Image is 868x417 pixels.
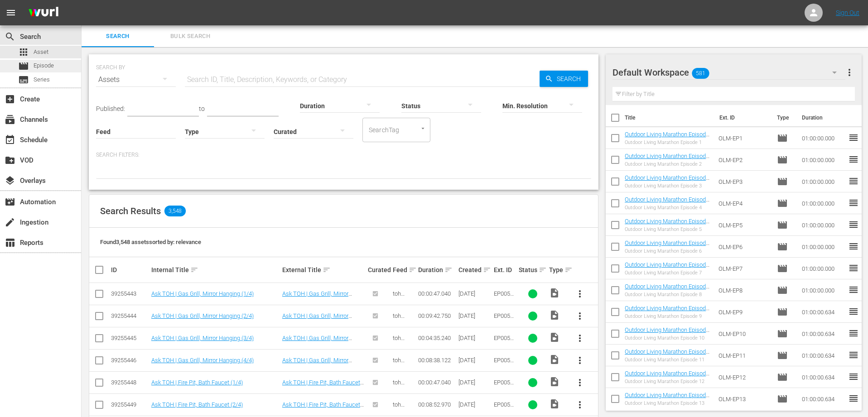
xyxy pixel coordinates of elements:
[625,305,709,318] a: Outdoor Living Marathon Episode 9
[798,258,848,279] td: 01:00:00.000
[444,266,453,274] span: sort
[625,218,709,231] a: Outdoor Living Marathon Episode 5
[393,290,414,324] span: toh content - Ask This Old House
[282,335,352,348] a: Ask TOH | Gas Grill, Mirror Hanging (3/4)
[539,266,547,274] span: sort
[549,288,560,298] span: Video
[458,312,491,319] div: [DATE]
[5,197,15,207] span: Automation
[34,48,48,57] span: Asset
[798,127,848,149] td: 01:00:00.000
[282,357,352,370] a: Ask TOH | Gas Grill, Mirror Hanging (4/4)
[777,133,788,144] span: Episode
[368,266,391,273] div: Curated
[798,301,848,323] td: 01:00:00.634
[282,264,365,275] div: External Title
[574,399,585,410] span: more_vert
[848,176,859,187] span: reorder
[848,328,859,339] span: reorder
[848,154,859,165] span: reorder
[393,335,414,369] span: toh content - Ask This Old House
[772,105,796,130] th: Type
[848,132,859,143] span: reorder
[5,7,16,18] span: menu
[458,401,491,408] div: [DATE]
[458,379,491,386] div: [DATE]
[625,326,709,340] a: Outdoor Living Marathon Episode 10
[96,151,591,159] p: Search Filters:
[715,214,773,236] td: OLM-EP5
[159,31,221,42] span: Bulk Search
[164,206,186,216] span: 3,548
[777,328,788,339] span: Episode
[393,264,415,275] div: Feed
[5,237,15,248] span: Reports
[5,114,15,125] span: Channels
[18,47,29,58] span: Asset
[798,345,848,366] td: 01:00:00.634
[87,31,149,42] span: Search
[777,241,788,252] span: Episode
[549,376,560,387] span: Video
[844,62,855,83] button: more_vert
[282,312,352,326] a: Ask TOH | Gas Grill, Mirror Hanging (2/4)
[418,379,456,386] div: 00:00:47.040
[798,214,848,236] td: 01:00:00.000
[5,134,15,145] span: Schedule
[5,217,15,228] span: Ingestion
[777,198,788,209] span: Episode
[574,377,585,388] span: more_vert
[458,357,491,364] div: [DATE]
[844,67,855,78] span: more_vert
[692,64,709,83] span: 581
[848,263,859,273] span: reorder
[715,279,773,301] td: OLM-EP8
[715,388,773,410] td: OLM-EP13
[18,61,29,72] span: Episode
[569,305,591,327] button: more_vert
[715,127,773,149] td: OLM-EP1
[569,327,591,349] button: more_vert
[625,283,709,297] a: Outdoor Living Marathon Episode 8
[111,312,149,319] div: 39255444
[100,239,201,245] span: Found 3,548 assets sorted by: relevance
[625,357,711,363] div: Outdoor Living Marathon Episode 11
[625,270,711,276] div: Outdoor Living Marathon Episode 7
[777,372,788,383] span: Episode
[96,105,125,112] span: Published:
[418,290,456,297] div: 00:00:47.040
[22,2,65,24] img: ans4CAIJ8jUAAAAAAAAAAAAAAAAAAAAAAAAgQb4GAAAAAAAAAAAAAAAAAAAAAAAAJMjXAAAAAAAAAAAAAAAAAAAAAAAAgAT5G...
[848,350,859,360] span: reorder
[798,236,848,258] td: 01:00:00.000
[151,379,243,386] a: Ask TOH | Fire Pit, Bath Faucet (1/4)
[151,335,254,341] a: Ask TOH | Gas Grill, Mirror Hanging (3/4)
[625,196,709,210] a: Outdoor Living Marathon Episode 4
[625,153,709,166] a: Outdoor Living Marathon Episode 2
[323,266,331,274] span: sort
[715,192,773,214] td: OLM-EP4
[5,155,15,166] span: VOD
[625,313,711,319] div: Outdoor Living Marathon Episode 9
[18,74,29,85] span: Series
[777,220,788,230] span: Episode
[553,71,588,87] span: Search
[549,310,560,321] span: Video
[549,264,566,275] div: Type
[625,335,711,341] div: Outdoor Living Marathon Episode 10
[519,264,546,275] div: Status
[151,290,254,297] a: Ask TOH | Gas Grill, Mirror Hanging (1/4)
[777,307,788,317] span: Episode
[111,266,149,273] div: ID
[625,131,709,144] a: Outdoor Living Marathon Episode 1
[96,67,176,92] div: Assets
[625,261,709,275] a: Outdoor Living Marathon Episode 7
[111,379,149,386] div: 39255448
[409,266,417,274] span: sort
[625,392,709,405] a: Outdoor Living Marathon Episode 13
[625,105,714,130] th: Title
[625,379,711,384] div: Outdoor Living Marathon Episode 12
[848,393,859,404] span: reorder
[569,283,591,305] button: more_vert
[483,266,491,274] span: sort
[574,355,585,366] span: more_vert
